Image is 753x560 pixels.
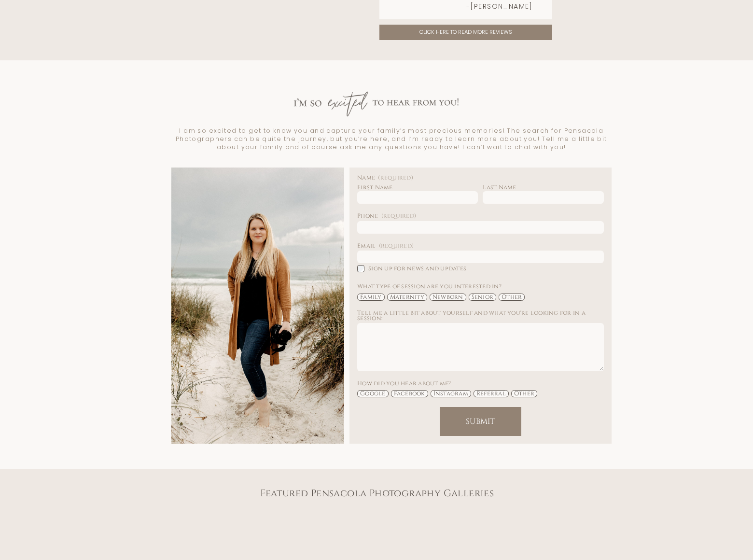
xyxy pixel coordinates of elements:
[474,390,509,397] span: Referral
[357,390,388,397] span: Google
[357,381,451,386] span: How did you hear about me?
[469,294,496,301] span: Senior
[357,284,502,289] span: What type of session are you interested in?
[357,294,384,301] span: Family
[357,310,603,321] span: Tell me a little bit about yourself and what you're looking for in a session:
[171,126,612,151] p: I am so excited to get to know you and capture your family’s most precious memories! The search f...
[431,390,471,397] span: Instagram
[381,213,416,219] span: (required)
[357,175,375,181] span: Name
[357,185,478,191] div: First Name
[399,2,533,12] p: -[PERSON_NAME]
[357,213,378,219] span: Phone
[357,243,376,249] span: Email
[430,294,466,301] span: Newborn
[260,489,494,499] h2: Featured Pensacola Photography Galleries
[440,407,521,436] button: SubmitSubmit
[387,294,427,301] span: Maternity
[499,294,525,301] span: Other
[368,266,466,271] span: Sign up for news and updates
[466,416,495,427] span: Submit
[357,265,364,272] input: Sign up for news and updates
[483,185,603,191] div: Last Name
[391,390,428,397] span: Facebook
[511,390,537,397] span: Other
[378,175,413,181] span: (required)
[379,25,552,40] a: Click here to read more reviews
[379,243,414,249] span: (required)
